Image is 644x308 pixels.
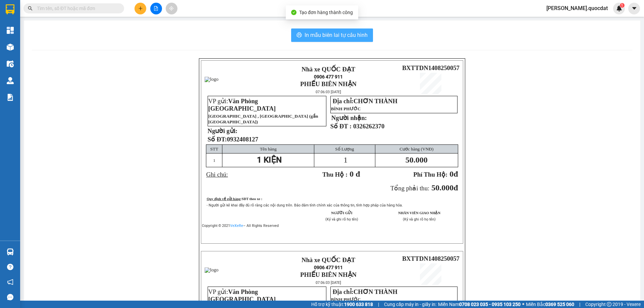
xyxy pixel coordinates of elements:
span: BÌNH PHƯỚC [331,297,361,302]
span: check-circle [291,10,297,15]
span: VP gửi: [208,288,276,303]
input: Tìm tên, số ĐT hoặc mã đơn [37,5,116,12]
button: caret-down [628,3,640,14]
span: Thu Hộ : [322,171,347,178]
span: message [7,294,13,300]
span: ⚪️ [522,303,524,306]
img: warehouse-icon [7,60,14,67]
span: Phí Thu Hộ: [413,171,447,178]
button: aim [166,3,177,14]
strong: Người nhận: [331,114,367,121]
span: | [378,301,379,308]
strong: Nhà xe QUỐC ĐẠT [302,66,355,73]
img: warehouse-icon [7,44,14,51]
img: logo [205,267,218,273]
span: 0 [449,170,453,178]
span: 0932408127 [227,136,258,143]
img: solution-icon [7,94,14,101]
span: 1 KIỆN [257,155,282,165]
img: dashboard-icon [7,27,14,34]
span: | [579,301,580,308]
span: : [240,197,262,201]
span: STT [210,146,218,151]
span: Địa chỉ: [332,98,397,105]
span: 1 [213,158,215,163]
button: file-add [150,3,162,14]
span: Số Lượng [335,146,354,151]
span: Văn Phòng [GEOGRAPHIC_DATA] [208,98,276,112]
span: (Ký và ghi rõ họ tên) [403,217,436,222]
span: 07:06:03 [DATE] [316,90,341,94]
span: 0 đ [350,170,360,178]
span: BXTTDN1408250057 [402,64,460,71]
span: đ [453,183,458,192]
span: 0906 477 911 [314,265,343,270]
span: Quy định về gửi hàng [207,197,240,201]
a: VeXeRe [230,224,243,228]
span: plus [138,6,143,11]
span: Hỗ trợ kỹ thuật: [311,301,373,308]
strong: PHIẾU BIÊN NHẬN [300,80,357,87]
span: Địa chỉ: [332,288,397,295]
span: 0906 477 911 [314,74,343,79]
img: warehouse-icon [7,77,14,84]
span: Ghi chú: [206,171,228,178]
span: CHƠN THÀNH [354,288,397,295]
span: 50.000 [431,183,453,192]
span: [PERSON_NAME].quocdat [541,4,613,12]
span: Miền Bắc [526,301,574,308]
span: 07:06:03 [DATE] [316,281,341,285]
strong: SĐT theo xe : [241,197,262,201]
span: - Người gửi kê khai đầy đủ rõ ràng các nội dung trên. Bảo đảm tính chính xác của thông tin, tính ... [207,203,403,207]
span: [GEOGRAPHIC_DATA] , [GEOGRAPHIC_DATA] (gần [GEOGRAPHIC_DATA]) [208,114,318,124]
span: CHƠN THÀNH [354,98,397,105]
span: In mẫu biên lai tự cấu hình [305,31,368,39]
span: file-add [154,6,158,11]
span: Cung cấp máy in - giấy in: [384,301,436,308]
img: warehouse-icon [7,248,14,255]
strong: NGƯỜI GỬI [331,211,352,215]
strong: PHIẾU BIÊN NHẬN [300,271,357,278]
strong: Số ĐT: [208,136,258,143]
span: 1 [343,156,347,164]
span: Tên hàng [260,146,277,151]
span: aim [169,6,174,11]
span: question-circle [7,264,13,270]
span: (Ký và ghi rõ họ tên) [325,217,358,222]
span: Tạo đơn hàng thành công [299,10,353,15]
span: VP gửi: [208,98,276,112]
span: 1 [621,3,623,8]
span: copyright [607,302,611,307]
strong: 0708 023 035 - 0935 103 250 [459,302,521,307]
img: logo-vxr [6,4,14,14]
span: BÌNH PHƯỚC [331,106,361,111]
strong: NHÂN VIÊN GIAO NHẬN [398,211,440,215]
span: Copyright © 2021 – All Rights Reserved [202,224,279,228]
span: printer [297,32,302,39]
strong: Nhà xe QUỐC ĐẠT [302,256,355,263]
button: printerIn mẫu biên lai tự cấu hình [291,28,373,42]
span: notification [7,279,13,285]
strong: 1900 633 818 [344,302,373,307]
strong: 0369 525 060 [545,302,574,307]
span: 0326262370 [353,123,384,130]
span: BXTTDN1408250057 [402,255,460,262]
sup: 1 [620,3,625,8]
img: icon-new-feature [616,5,622,11]
span: Tổng phải thu: [390,185,429,192]
strong: Số ĐT : [330,123,352,130]
span: Cước hàng (VNĐ) [399,146,433,151]
span: 50.000 [406,156,428,164]
img: logo [205,77,218,82]
strong: đ [413,170,458,178]
span: Văn Phòng [GEOGRAPHIC_DATA] [208,288,276,303]
span: Miền Nam [438,301,521,308]
strong: Người gửi: [208,127,237,134]
span: search [28,6,33,11]
span: caret-down [631,5,637,11]
button: plus [135,3,146,14]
